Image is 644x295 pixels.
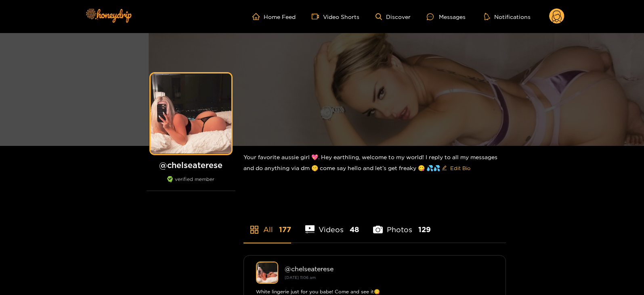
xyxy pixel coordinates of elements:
a: Home Feed [252,13,296,20]
li: Videos [305,206,359,243]
button: Notifications [482,12,533,21]
div: Messages [427,12,466,21]
a: Discover [375,13,411,20]
div: @ chelseaterese [285,265,493,272]
span: 129 [418,224,431,235]
button: editEdit Bio [440,162,472,175]
span: edit [442,165,447,171]
span: home [252,13,264,20]
small: [DATE] 11:06 am [285,275,316,280]
span: 48 [350,224,359,235]
img: chelseaterese [256,262,278,284]
span: appstore [250,225,259,235]
li: Photos [373,206,431,243]
span: Edit Bio [450,164,470,172]
span: video-camera [312,13,323,20]
div: verified member [147,176,235,191]
h1: @ chelseaterese [147,160,235,170]
span: 177 [279,224,291,235]
div: Your favorite aussie girl 💖. Hey earthling, welcome to my world! I reply to all my messages and d... [243,146,506,181]
li: All [243,206,291,243]
a: Video Shorts [312,13,359,20]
